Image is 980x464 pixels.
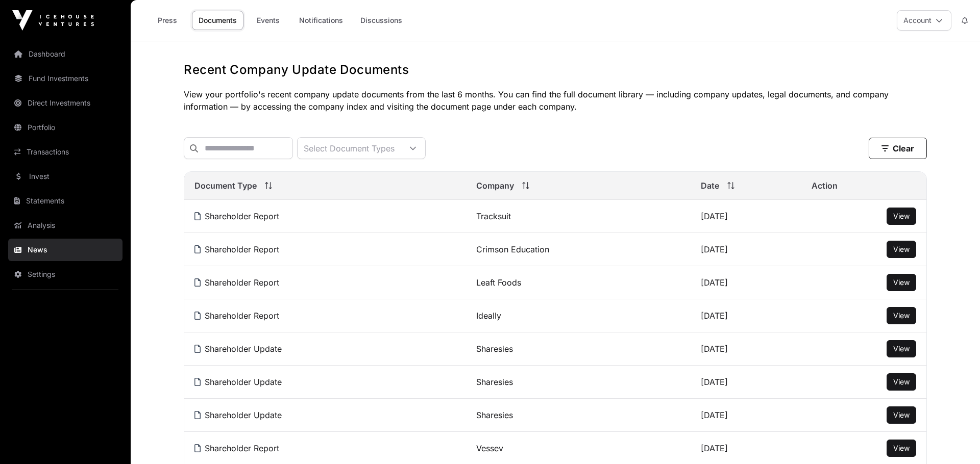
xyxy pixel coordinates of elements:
td: [DATE] [691,332,801,366]
a: Discussions [354,11,409,30]
a: Statements [8,190,122,212]
a: Fund Investments [8,67,122,90]
a: Shareholder Update [194,410,282,420]
a: Analysis [8,214,122,237]
a: Notifications [292,11,350,30]
div: Select Document Types [298,138,401,159]
img: Icehouse Ventures Logo [12,10,94,31]
button: View [887,274,916,291]
a: Direct Investments [8,92,122,114]
a: Shareholder Report [194,277,279,288]
a: Sharesies [476,377,513,387]
a: Transactions [8,141,122,163]
button: View [887,241,916,258]
a: View [893,211,910,221]
span: View [893,410,910,419]
button: Account [897,10,951,31]
span: View [893,278,910,287]
a: Events [248,11,288,30]
a: View [893,344,910,354]
span: View [893,212,910,220]
span: View [893,245,910,253]
a: Dashboard [8,43,122,65]
button: Clear [869,138,927,159]
a: News [8,239,122,261]
a: Ideally [476,311,501,321]
span: Company [476,179,514,192]
a: Vessev [476,443,503,453]
span: Document Type [194,179,257,192]
td: [DATE] [691,266,801,299]
h1: Recent Company Update Documents [184,62,927,78]
a: View [893,311,910,321]
a: Shareholder Report [194,211,279,221]
a: View [893,410,910,420]
a: Tracksuit [476,211,511,221]
a: Leaft Foods [476,277,521,288]
td: [DATE] [691,233,801,266]
a: Shareholder Update [194,377,282,387]
span: View [893,344,910,353]
a: Settings [8,263,122,286]
button: View [887,440,916,457]
td: [DATE] [691,299,801,332]
a: Sharesies [476,410,513,420]
a: View [893,377,910,387]
a: Press [147,11,188,30]
span: View [893,444,910,452]
a: View [893,277,910,288]
a: Shareholder Report [194,311,279,321]
button: View [887,307,916,324]
a: View [893,443,910,453]
span: Action [812,179,838,192]
button: View [887,208,916,225]
a: View [893,244,910,254]
a: Shareholder Report [194,443,279,453]
iframe: Chat Widget [929,415,980,464]
td: [DATE] [691,366,801,399]
a: Shareholder Report [194,244,279,254]
td: [DATE] [691,200,801,233]
a: Documents [192,11,243,30]
p: View your portfolio's recent company update documents from the last 6 months. You can find the fu... [184,88,927,113]
a: Portfolio [8,116,122,139]
span: Date [701,179,719,192]
button: View [887,406,916,424]
td: [DATE] [691,399,801,432]
span: View [893,311,910,320]
a: Crimson Education [476,244,549,254]
span: View [893,377,910,386]
a: Invest [8,165,122,188]
a: Sharesies [476,344,513,354]
button: View [887,340,916,357]
a: Shareholder Update [194,344,282,354]
button: View [887,373,916,391]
